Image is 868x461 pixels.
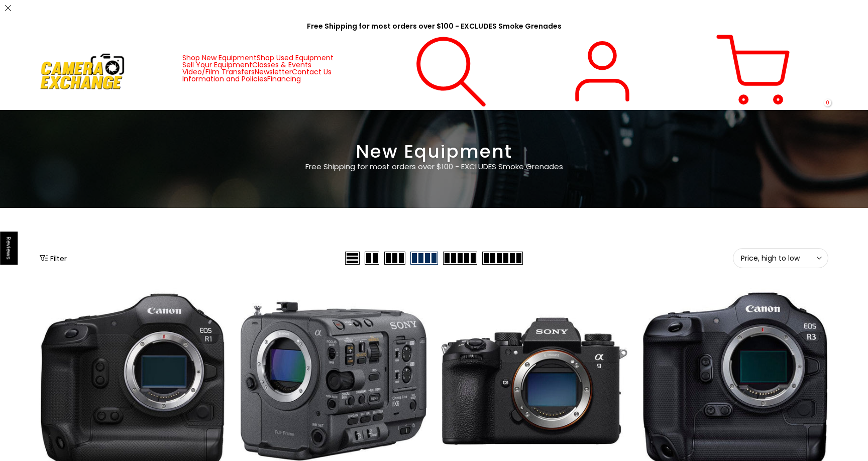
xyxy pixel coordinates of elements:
[741,254,820,263] span: Price, high to low
[40,145,828,158] h3: New Equipment
[307,21,562,31] strong: Free Shipping for most orders over $100 - EXCLUDES Smoke Grenades
[182,75,267,82] a: Information and Policies
[182,61,252,68] a: Sell Your Equipment
[255,68,292,75] a: Newsletter
[267,75,301,82] a: Financing
[257,54,334,61] a: Shop Used Equipment
[733,248,828,268] button: Price, high to low
[40,253,67,263] button: Show filters
[252,61,311,68] a: Classes & Events
[182,54,257,61] a: Shop New Equipment
[824,99,831,106] span: 0
[246,161,622,173] p: Free Shipping for most orders over $100 - EXCLUDES Smoke Grenades
[678,101,828,111] a: 0
[182,68,255,75] a: Video/Film Transfers
[292,68,332,75] a: Contact Us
